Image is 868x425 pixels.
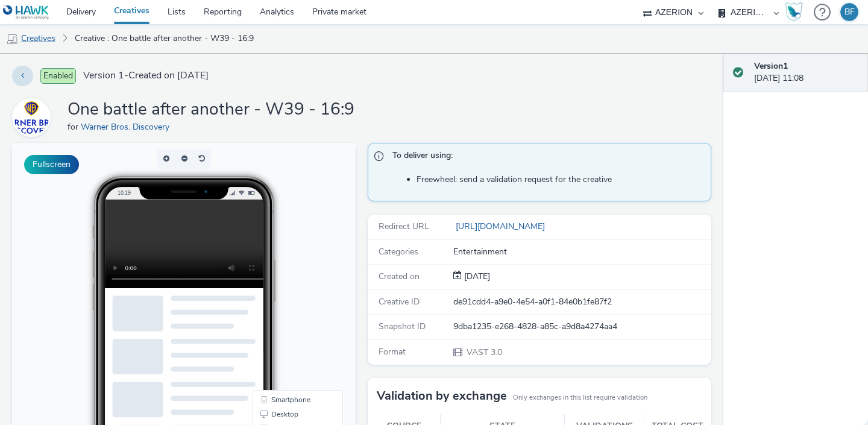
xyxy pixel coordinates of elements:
[69,24,260,53] a: Creative : One battle after another - W39 - 16:9
[6,33,18,45] img: mobile
[12,112,55,123] a: Warner Bros. Discovery
[844,3,855,21] div: BF
[453,321,710,333] div: 9dba1235-e268-4828-a85c-a9d8a4274aa4
[465,347,502,358] span: VAST 3.0
[14,100,49,135] img: Warner Bros. Discovery
[81,121,174,133] a: Warner Bros. Discovery
[785,2,808,22] a: Hawk Academy
[243,250,329,264] li: Smartphone
[24,155,79,174] button: Fullscreen
[379,221,429,232] span: Redirect URL
[379,296,420,307] span: Creative ID
[259,268,286,275] span: Desktop
[462,271,490,282] span: [DATE]
[785,2,803,22] img: Hawk Academy
[453,221,550,232] a: [URL][DOMAIN_NAME]
[392,150,699,165] span: To deliver using:
[68,121,81,133] span: for
[83,69,209,83] span: Version 1 - Created on [DATE]
[105,46,119,53] span: 10:19
[379,346,406,357] span: Format
[453,246,710,258] div: Entertainment
[243,264,329,279] li: Desktop
[68,98,354,121] h1: One battle after another - W39 - 16:9
[259,253,298,260] span: Smartphone
[417,174,705,186] li: Freewheel: send a validation request for the creative
[513,393,647,403] small: Only exchanges in this list require validation
[259,282,288,289] span: QR Code
[243,279,329,293] li: QR Code
[379,246,418,257] span: Categories
[462,271,490,283] div: Creation 11 September 2025, 11:08
[377,387,507,405] h3: Validation by exchange
[379,321,426,332] span: Snapshot ID
[754,60,858,85] div: [DATE] 11:08
[754,60,788,72] strong: Version 1
[453,296,710,308] div: de91cdd4-a9e0-4e54-a0f1-84e0b1fe87f2
[3,5,49,20] img: undefined Logo
[379,271,420,282] span: Created on
[40,68,76,84] span: Enabled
